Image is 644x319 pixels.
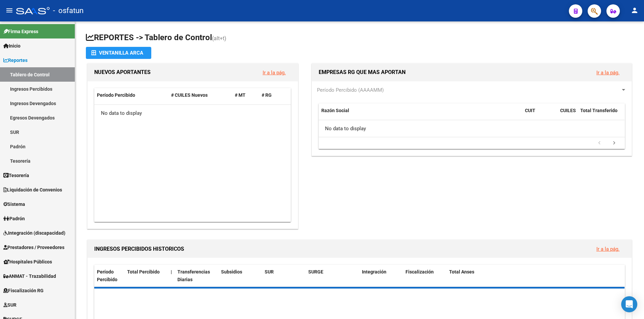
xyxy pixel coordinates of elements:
span: Razón Social [321,108,349,113]
span: - osfatun [53,3,84,18]
span: Padrón [3,215,25,222]
div: Open Intercom Messenger [621,296,637,312]
span: Total Percibido [127,269,160,274]
mat-icon: person [631,6,639,14]
button: Ir a la pág. [591,66,625,79]
span: Período Percibido (AAAAMM) [317,87,384,93]
a: Ir a la pág. [596,70,620,76]
datatable-header-cell: Integración [359,265,403,287]
span: SUR [3,301,16,309]
span: Tesorería [3,172,29,179]
mat-icon: menu [5,6,13,14]
span: Hospitales Públicos [3,258,52,265]
span: Período Percibido [97,92,135,98]
span: Sistema [3,201,25,208]
span: ANMAT - Trazabilidad [3,272,56,280]
datatable-header-cell: # CUILES Nuevos [168,88,232,102]
span: CUILES [560,108,576,113]
a: go to previous page [593,140,606,147]
datatable-header-cell: # MT [232,88,259,102]
button: Ventanilla ARCA [86,47,151,59]
datatable-header-cell: Fiscalización [403,265,446,287]
span: # CUILES Nuevos [171,92,208,98]
datatable-header-cell: Subsidios [218,265,262,287]
button: Ir a la pág. [591,243,625,255]
span: (alt+t) [212,35,226,42]
a: Ir a la pág. [263,70,286,76]
span: Total Anses [449,269,474,274]
button: Ir a la pág. [257,66,291,79]
span: | [171,269,172,274]
span: Inicio [3,42,20,50]
span: Transferencias Diarias [177,269,210,282]
span: CUIT [525,108,535,113]
span: EMPRESAS RG QUE MAS APORTAN [319,69,406,75]
span: Fiscalización RG [3,287,44,294]
span: Fiscalización [406,269,434,274]
datatable-header-cell: # RG [259,88,286,102]
span: INGRESOS PERCIBIDOS HISTORICOS [94,246,184,252]
datatable-header-cell: CUILES [557,103,578,126]
datatable-header-cell: Total Anses [446,265,620,287]
span: Firma Express [3,28,38,35]
span: Integración (discapacidad) [3,229,65,237]
datatable-header-cell: Período Percibido [94,88,168,102]
span: Prestadores / Proveedores [3,244,64,251]
datatable-header-cell: SUR [262,265,306,287]
span: Subsidios [221,269,242,274]
span: Integración [362,269,386,274]
span: Liquidación de Convenios [3,186,62,193]
span: # RG [262,92,272,98]
datatable-header-cell: Transferencias Diarias [175,265,218,287]
span: SURGE [308,269,323,274]
div: Ventanilla ARCA [91,47,146,59]
span: Reportes [3,57,28,64]
span: Período Percibido [97,269,117,282]
datatable-header-cell: CUIT [522,103,557,126]
datatable-header-cell: Razón Social [319,103,522,126]
datatable-header-cell: Total Percibido [124,265,168,287]
datatable-header-cell: | [168,265,175,287]
datatable-header-cell: Total Transferido [578,103,625,126]
h1: REPORTES -> Tablero de Control [86,32,633,44]
a: go to next page [608,140,621,147]
a: Ir a la pág. [596,246,620,252]
div: No data to display [319,120,625,137]
span: SUR [265,269,274,274]
datatable-header-cell: SURGE [306,265,359,287]
span: Total Transferido [580,108,618,113]
span: # MT [235,92,246,98]
span: NUEVOS APORTANTES [94,69,151,75]
div: No data to display [94,105,291,122]
datatable-header-cell: Período Percibido [94,265,124,287]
